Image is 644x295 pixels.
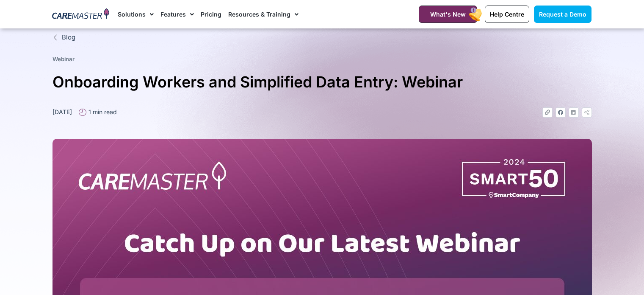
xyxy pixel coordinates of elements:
span: Blog [60,33,75,42]
span: What's New [430,11,466,18]
a: Help Centre [485,6,529,23]
a: What's New [419,6,477,23]
a: Webinar [53,56,75,62]
a: Blog [53,33,592,42]
h1: Onboarding Workers and Simplified Data Entry: Webinar [53,70,592,95]
a: Request a Demo [534,6,591,23]
time: [DATE] [53,108,72,115]
span: 1 min read [86,107,117,116]
span: Help Centre [490,11,524,18]
span: Request a Demo [539,11,586,18]
img: CareMaster Logo [52,8,109,21]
